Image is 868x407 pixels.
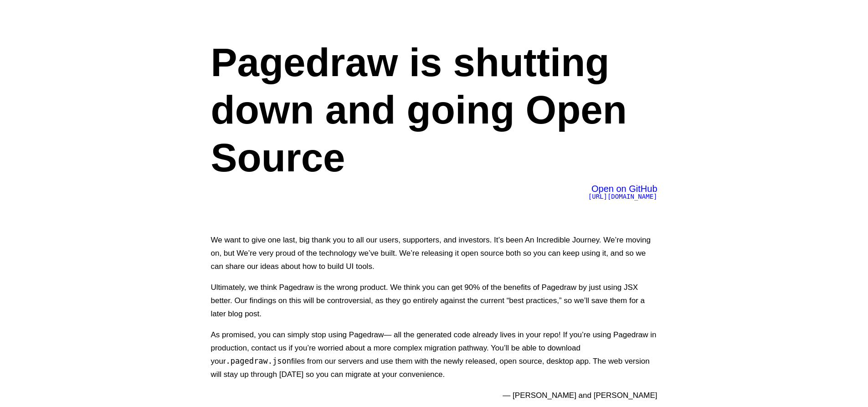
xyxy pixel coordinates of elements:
code: .pagedraw.json [226,356,291,366]
p: Ultimately, we think Pagedraw is the wrong product. We think you can get 90% of the benefits of P... [211,281,657,320]
p: We want to give one last, big thank you to all our users, supporters, and investors. It’s been An... [211,233,657,273]
a: Open on GitHub[URL][DOMAIN_NAME] [588,185,657,200]
p: — [PERSON_NAME] and [PERSON_NAME] [211,389,657,402]
span: Open on GitHub [591,184,657,194]
h1: Pagedraw is shutting down and going Open Source [211,39,657,181]
span: [URL][DOMAIN_NAME] [588,193,657,200]
p: As promised, you can simply stop using Pagedraw— all the generated code already lives in your rep... [211,328,657,381]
